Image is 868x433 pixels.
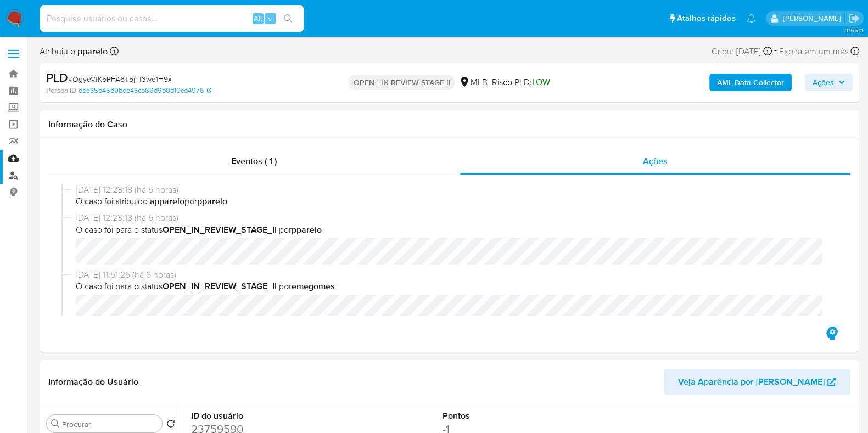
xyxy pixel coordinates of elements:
[349,75,455,90] p: OPEN - IN REVIEW STAGE II
[459,76,487,88] div: MLB
[76,195,833,207] span: O caso foi atribuído a por
[848,13,860,24] a: Sair
[48,119,850,130] h1: Informação do Caso
[75,45,108,58] b: pparelo
[712,44,772,59] div: Criou: [DATE]
[779,46,849,58] span: Expira em um mês
[197,195,227,207] b: pparelo
[531,76,550,88] span: LOW
[163,280,277,293] b: OPEN_IN_REVIEW_STAGE_II
[166,419,175,431] button: Retornar ao pedido padrão
[254,13,262,24] span: Alt
[774,44,777,59] span: -
[709,74,792,91] button: AML Data Collector
[292,223,322,236] b: pparelo
[46,69,68,86] b: PLD
[46,86,76,95] b: Person ID
[76,280,833,293] span: O caso foi para o status por
[76,269,833,281] span: [DATE] 11:51:25 (há 6 horas)
[805,74,853,91] button: Ações
[664,369,850,395] button: Veja Aparência por [PERSON_NAME]
[79,86,211,95] a: dee35d45d9beb43cb69d9b0d10cd4976
[747,14,756,23] a: Notificações
[163,223,277,236] b: OPEN_IN_REVIEW_STAGE_II
[40,12,304,26] input: Pesquise usuários ou casos...
[292,280,335,293] b: emegomes
[48,376,138,387] h1: Informação do Usuário
[813,74,834,91] span: Ações
[277,11,299,26] button: search-icon
[677,13,736,24] span: Atalhos rápidos
[491,76,550,88] span: Risco PLD:
[717,74,784,91] b: AML Data Collector
[643,155,668,167] span: Ações
[76,184,833,196] span: [DATE] 12:23:18 (há 5 horas)
[76,224,833,236] span: O caso foi para o status por
[443,410,600,422] dt: Pontos
[231,155,277,167] span: Eventos ( 1 )
[51,419,60,428] button: Procurar
[40,46,108,58] span: Atribuiu o
[678,369,825,395] span: Veja Aparência por [PERSON_NAME]
[62,419,158,429] input: Procurar
[68,74,172,85] span: # QgyeVfK5PFA6T5j4f3we1H9x
[191,410,348,422] dt: ID do usuário
[782,13,844,24] p: jhonata.costa@mercadolivre.com
[76,212,833,224] span: [DATE] 12:23:18 (há 5 horas)
[268,13,272,24] span: s
[154,195,184,207] b: pparelo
